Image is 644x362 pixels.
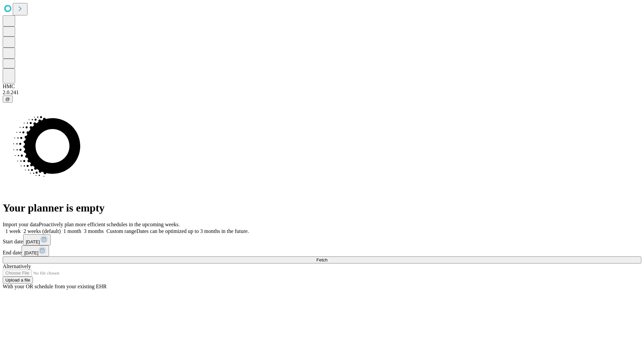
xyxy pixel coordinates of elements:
[3,202,641,214] h1: Your planner is empty
[21,245,49,256] button: [DATE]
[3,245,641,256] div: End date
[39,222,180,227] span: Proactively plan more efficient schedules in the upcoming weeks.
[63,228,81,234] span: 1 month
[24,250,38,255] span: [DATE]
[106,228,136,234] span: Custom range
[23,228,61,234] span: 2 weeks (default)
[26,239,40,244] span: [DATE]
[3,263,31,269] span: Alternatively
[23,234,51,245] button: [DATE]
[316,257,327,262] span: Fetch
[5,97,10,102] span: @
[3,277,33,284] button: Upload a file
[137,228,249,234] span: Dates can be optimized up to 3 months in the future.
[3,234,641,245] div: Start date
[3,83,641,89] div: HMC
[3,96,13,103] button: @
[84,228,104,234] span: 3 months
[3,222,39,227] span: Import your data
[3,89,641,96] div: 2.0.241
[5,228,21,234] span: 1 week
[3,256,641,263] button: Fetch
[3,284,107,289] span: With your OR schedule from your existing EHR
